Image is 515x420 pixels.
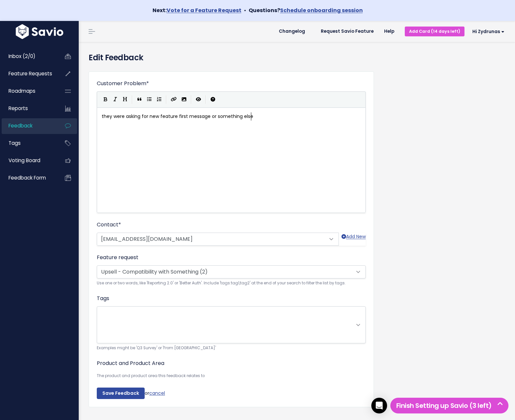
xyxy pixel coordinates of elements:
a: Hi Zydrunas [464,27,510,37]
span: Feedback form [9,174,46,181]
label: Product and Product Area [97,359,164,367]
h4: Edit Feedback [89,52,505,64]
img: logo-white.9d6f32f41409.svg [14,24,65,39]
a: Help [379,27,400,36]
a: Add New [341,233,366,246]
strong: Next: [153,7,241,14]
button: Toggle Preview [194,95,203,105]
a: Voting Board [2,153,54,168]
label: Tags [97,295,109,302]
div: Open Intercom Messenger [371,398,387,413]
label: Customer Problem [97,80,149,87]
a: Feedback form [2,170,54,185]
span: Feature Requests [9,70,52,77]
a: Request Savio Feature [316,27,379,36]
button: Quote [134,95,144,105]
span: they were asking for new feature first message or something else [102,113,253,120]
a: cancel [149,390,165,396]
span: Roadmaps [9,87,35,94]
a: Tags [2,136,54,151]
a: Schedule onboarding session [280,7,363,14]
span: Reports [9,105,28,112]
h5: Finish Setting up Savio (3 left) [393,401,505,410]
a: Reports [2,101,54,116]
span: Changelog [279,29,305,34]
button: Import an image [179,95,189,105]
span: Tags [9,140,21,146]
i: | [166,95,167,104]
strong: Questions? [249,7,363,14]
span: Feedback [9,122,32,129]
button: Markdown Guide [208,95,218,105]
span: Voting Board [9,157,40,164]
i: | [205,95,206,104]
input: Save Feedback [97,388,145,399]
i: | [132,95,133,104]
small: Use one or two words, like 'Reporting 2.0' or 'Better Auth'. Include 'tags:tag1,tag2' at the end ... [97,280,366,287]
a: Feature Requests [2,66,54,81]
span: Inbox (2/0) [9,53,35,60]
span: Hi Zydrunas [472,29,505,34]
a: Add Card (14 days left) [405,27,464,36]
label: Feature request [97,254,138,261]
button: Italic [110,95,120,105]
i: | [191,95,192,104]
label: Contact [97,221,121,229]
a: Inbox (2/0) [2,49,54,64]
button: Create Link [169,95,179,105]
form: or [97,80,366,399]
a: Roadmaps [2,84,54,99]
button: Heading [120,95,130,105]
button: Generic List [144,95,154,105]
button: Bold [100,95,110,105]
small: The product and product area this feedback relates to [97,372,366,379]
span: • [244,7,246,14]
small: Examples might be 'Q3 Survey' or 'From [GEOGRAPHIC_DATA]' [97,345,366,352]
a: Feedback [2,118,54,133]
a: Vote for a Feature Request [167,7,241,14]
button: Numbered List [154,95,164,105]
